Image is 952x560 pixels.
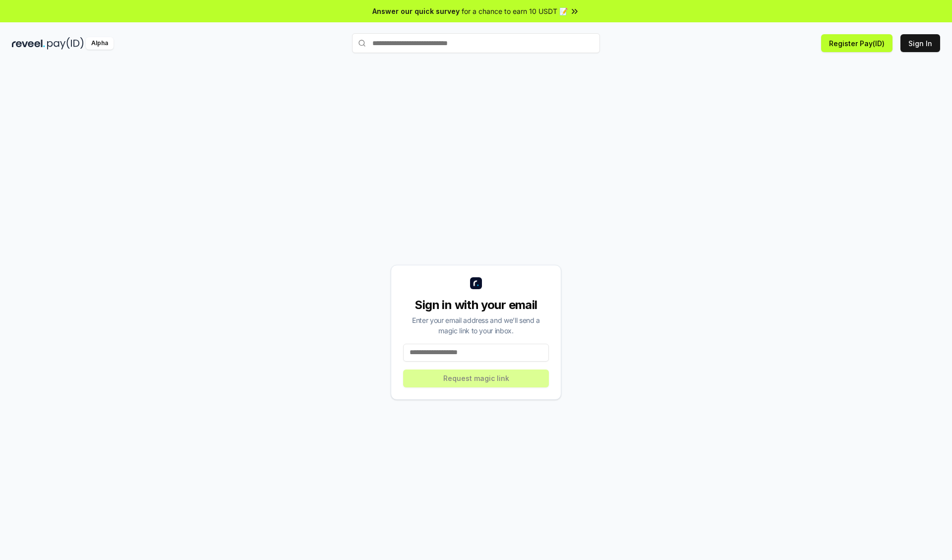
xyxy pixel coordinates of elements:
span: for a chance to earn 10 USDT 📝 [462,6,568,16]
div: Enter your email address and we’ll send a magic link to your inbox. [403,315,549,336]
img: pay_id [47,37,84,50]
button: Register Pay(ID) [821,34,892,52]
span: Answer our quick survey [372,6,460,16]
img: logo_small [470,277,482,289]
div: Sign in with your email [403,297,549,313]
button: Sign In [900,34,940,52]
img: reveel_dark [12,37,45,50]
div: Alpha [86,37,114,50]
